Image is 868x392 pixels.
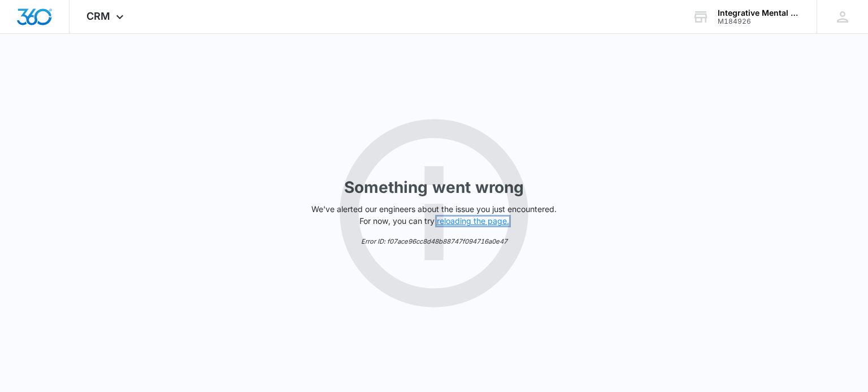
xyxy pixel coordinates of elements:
div: account id [718,17,800,25]
em: Error ID: f07ace96cc8d48b88747f094716a0e47 [361,237,507,245]
p: We've alerted our engineers about the issue you just encountered. For now, you can try [307,203,561,227]
h1: Something went wrong [344,175,524,199]
div: account name [718,8,800,17]
button: reloading the page. [437,217,509,226]
span: CRM [86,10,110,22]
